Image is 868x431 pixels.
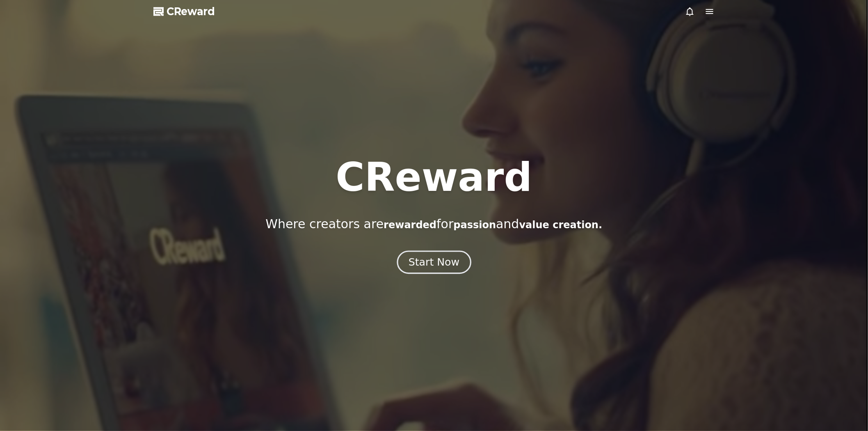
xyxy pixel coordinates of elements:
[167,5,215,18] span: CReward
[399,259,470,267] a: Start Now
[106,260,158,281] a: Settings
[121,273,142,279] span: Settings
[454,219,496,231] span: passion
[68,273,92,280] span: Messages
[2,260,54,281] a: Home
[336,158,532,197] h1: CReward
[397,251,471,274] button: Start Now
[21,273,35,279] span: Home
[54,260,106,281] a: Messages
[265,217,602,232] p: Where creators are for and
[519,219,603,231] span: value creation.
[409,255,459,269] div: Start Now
[384,219,436,231] span: rewarded
[153,5,215,18] a: CReward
